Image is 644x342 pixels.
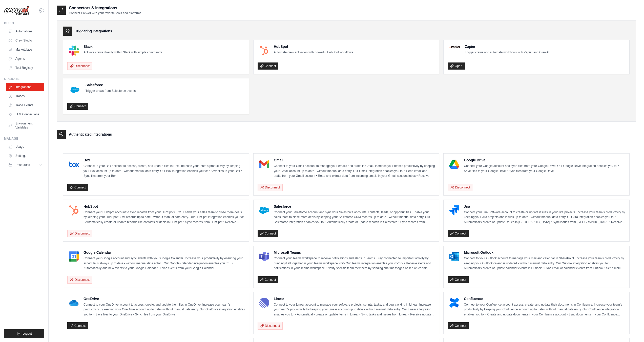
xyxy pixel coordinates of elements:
[6,152,44,160] a: Settings
[259,159,269,169] img: Gmail Logo
[75,29,112,34] h3: Triggering Integrations
[274,250,435,255] h4: Microsoft Teams
[449,298,459,308] img: Confluence Logo
[258,184,283,191] button: Disconnect
[6,27,44,35] a: Automations
[274,164,435,179] p: Connect to your Gmail account to manage your emails and drafts in Gmail. Increase your team’s pro...
[84,158,245,163] h4: Box
[6,161,44,169] button: Resources
[274,50,353,55] p: Automate crew activation with powerful HubSpot workflows
[448,276,469,283] a: Connect
[259,205,269,216] img: Salesforce Logo
[84,50,162,55] p: Activate crews directly within Slack with simple commands
[6,55,44,63] a: Agents
[6,119,44,132] a: Environment Variables
[274,256,435,271] p: Connect your Teams workspace to receive notifications and alerts in Teams. Stay connected to impo...
[259,251,269,262] img: Microsoft Teams Logo
[258,322,283,330] button: Disconnect
[67,322,88,329] a: Connect
[448,62,465,70] a: Open
[84,44,162,49] h4: Slack
[69,46,79,56] img: Slack Logo
[464,158,625,163] h4: Google Drive
[67,62,92,70] button: Disconnect
[69,205,79,216] img: HubSpot Logo
[448,322,469,329] a: Connect
[449,251,459,262] img: Microsoft Outlook Logo
[6,46,44,54] a: Marketplace
[449,159,459,169] img: Google Drive Logo
[86,89,136,94] p: Trigger crews from Salesforce events
[84,164,245,179] p: Connect to your Box account to access, create, and update files in Box. Increase your team’s prod...
[84,256,245,271] p: Connect your Google account and sync events with your Google Calendar. Increase your productivity...
[69,159,79,169] img: Box Logo
[6,83,44,91] a: Integrations
[67,184,88,191] a: Connect
[258,276,279,283] a: Connect
[6,36,44,45] a: Crew Studio
[464,296,625,301] h4: Confluence
[69,11,141,15] p: Connect CrewAI with your favorite tools and platforms
[274,296,435,301] h4: Linear
[6,92,44,100] a: Traces
[4,6,29,15] img: Logo
[274,204,435,209] h4: Salesforce
[23,332,32,336] span: Logout
[67,103,88,110] a: Connect
[15,163,30,167] span: Resources
[464,256,625,271] p: Connect to your Outlook account to manage your mail and calendar in SharePoint. Increase your tea...
[274,210,435,225] p: Connect your Salesforce account and sync your Salesforce accounts, contacts, leads, or opportunit...
[67,276,92,284] button: Disconnect
[4,137,44,141] div: Manage
[259,298,269,308] img: Linear Logo
[69,298,79,308] img: OneDrive Logo
[6,101,44,109] a: Trace Events
[84,210,245,225] p: Connect your HubSpot account to sync records from your HubSpot CRM. Enable your sales team to clo...
[69,84,81,96] img: Salesforce Logo
[69,132,112,137] h3: Authenticated Integrations
[464,204,625,209] h4: Jira
[6,110,44,118] a: LLM Connections
[449,205,459,216] img: Jira Logo
[84,302,245,317] p: Connect to your OneDrive account to access, create, and update their files in OneDrive. Increase ...
[464,250,625,255] h4: Microsoft Outlook
[448,230,469,237] a: Connect
[465,44,549,49] h4: Zapier
[464,302,625,317] p: Connect to your Confluence account access, create, and update their documents in Confluence. Incr...
[274,302,435,317] p: Connect to your Linear account to manage your software projects, sprints, tasks, and bug tracking...
[4,329,44,338] button: Logout
[4,21,44,25] div: Build
[4,77,44,81] div: Operate
[274,44,353,49] h4: HubSpot
[84,296,245,301] h4: OneDrive
[258,230,279,237] a: Connect
[449,46,460,49] img: Zapier Logo
[259,46,269,56] img: HubSpot Logo
[464,164,625,174] p: Connect your Google account and sync files from your Google Drive. Our Google Drive integration e...
[274,158,435,163] h4: Gmail
[465,50,549,55] p: Trigger crews and automate workflows with Zapier and CrewAI
[69,251,79,262] img: Google Calendar Logo
[69,5,141,11] h2: Connectors & Integrations
[464,210,625,225] p: Connect your Jira Software account to create or update issues in your Jira projects. Increase you...
[84,250,245,255] h4: Google Calendar
[86,82,136,88] h4: Salesforce
[67,230,92,237] button: Disconnect
[6,64,44,72] a: Tool Registry
[258,62,279,70] a: Connect
[84,204,245,209] h4: HubSpot
[6,143,44,151] a: Usage
[448,184,473,191] button: Disconnect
